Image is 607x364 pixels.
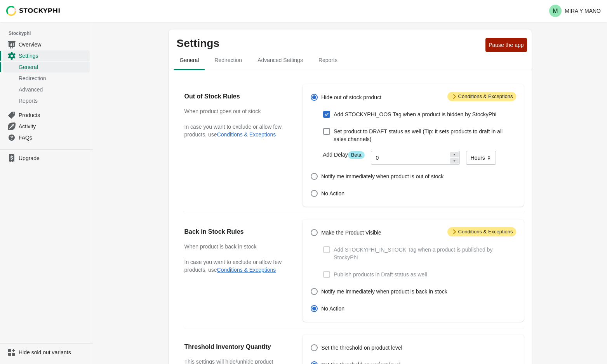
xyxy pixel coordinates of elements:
[546,3,604,19] button: Avatar with initials MMIRA Y MANO
[184,107,287,115] h3: When product goes out of stock
[19,134,88,141] span: FAQs
[19,111,88,119] span: Products
[251,53,309,67] span: Advanced Settings
[321,305,344,312] span: No Action
[174,53,205,67] span: General
[323,151,364,159] label: Add Delay
[19,52,88,60] span: Settings
[19,154,88,162] span: Upgrade
[9,29,93,37] span: Stockyphi
[334,271,427,278] span: Publish products in Draft status as well
[19,41,88,48] span: Overview
[549,5,562,17] span: Avatar with initials M
[321,229,381,236] span: Make the Product Visible
[3,61,90,72] a: General
[3,50,90,61] a: Settings
[348,151,365,159] span: Beta
[321,173,444,180] span: Notify me immediately when product is out of stock
[3,72,90,84] a: Redirection
[250,50,311,70] button: Advanced settings
[321,288,447,295] span: Notify me immediately when product is back in stock
[6,6,61,16] img: Stockyphi
[485,38,527,52] button: Pause the app
[3,109,90,121] a: Products
[321,93,381,101] span: Hide out of stock product
[3,95,90,106] a: Reports
[489,42,524,48] span: Pause the app
[321,190,344,197] span: No Action
[217,267,276,273] button: Conditions & Exceptions
[334,246,516,261] span: Add STOCKYPHI_IN_STOCK Tag when a product is published by StockyPhi
[3,132,90,143] a: FAQs
[311,50,345,70] button: reports
[19,97,88,105] span: Reports
[172,50,207,70] button: general
[217,131,276,138] button: Conditions & Exceptions
[184,92,287,101] h2: Out of Stock Rules
[312,53,344,67] span: Reports
[447,227,516,236] span: Conditions & Exceptions
[553,8,558,14] text: M
[447,92,516,101] span: Conditions & Exceptions
[3,39,90,50] a: Overview
[184,258,287,274] p: In case you want to exclude or allow few products, use
[184,123,287,138] p: In case you want to exclude or allow few products, use
[19,86,88,93] span: Advanced
[208,53,248,67] span: Redirection
[3,153,90,164] a: Upgrade
[19,63,88,71] span: General
[3,84,90,95] a: Advanced
[19,122,88,130] span: Activity
[321,344,402,352] span: Set the threshold on product level
[184,227,287,236] h2: Back in Stock Rules
[19,348,88,356] span: Hide sold out variants
[565,8,601,14] p: MIRA Y MANO
[3,121,90,132] a: Activity
[177,37,483,50] p: Settings
[334,128,516,143] span: Set product to DRAFT status as well (Tip: it sets products to draft in all sales channels)
[184,342,287,352] h2: Threshold Inventory Quantity
[19,74,88,82] span: Redirection
[334,110,496,118] span: Add STOCKYPHI_OOS Tag when a product is hidden by StockyPhi
[3,347,90,358] a: Hide sold out variants
[207,50,250,70] button: redirection
[184,243,287,250] h3: When product is back in stock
